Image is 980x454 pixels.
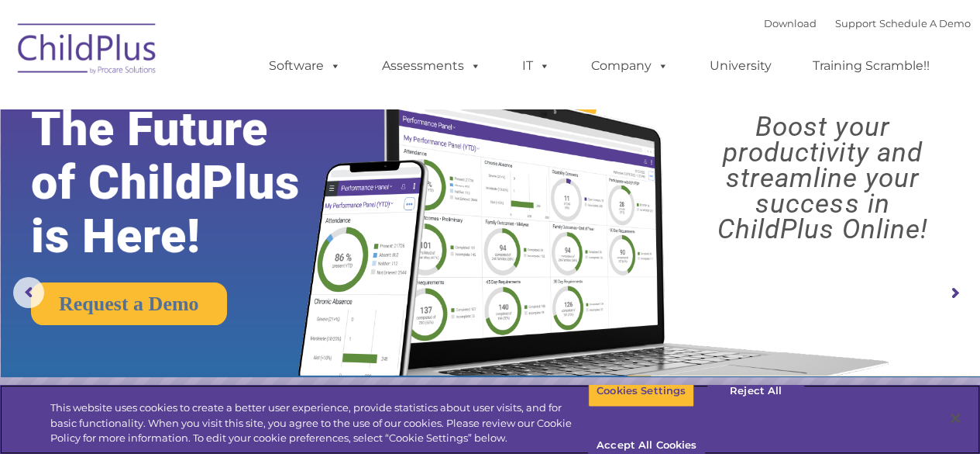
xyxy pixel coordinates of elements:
[50,400,588,446] div: This website uses cookies to create a better user experience, provide statistics about user visit...
[879,17,971,29] a: Schedule A Demo
[764,17,971,29] font: |
[507,50,566,81] a: IT
[31,102,344,263] rs-layer: The Future of ChildPlus is Here!
[215,102,263,114] span: Last name
[366,50,497,81] a: Assessments
[707,375,804,407] button: Reject All
[10,12,165,90] img: ChildPlus by Procare Solutions
[835,17,876,29] a: Support
[694,50,787,81] a: University
[588,375,694,407] button: Cookies Settings
[576,50,684,81] a: Company
[253,50,356,81] a: Software
[797,50,945,81] a: Training Scramble!!
[31,282,227,325] a: Request a Demo
[938,401,972,435] button: Close
[215,166,281,178] span: Phone number
[764,17,817,29] a: Download
[677,114,968,242] rs-layer: Boost your productivity and streamline your success in ChildPlus Online!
